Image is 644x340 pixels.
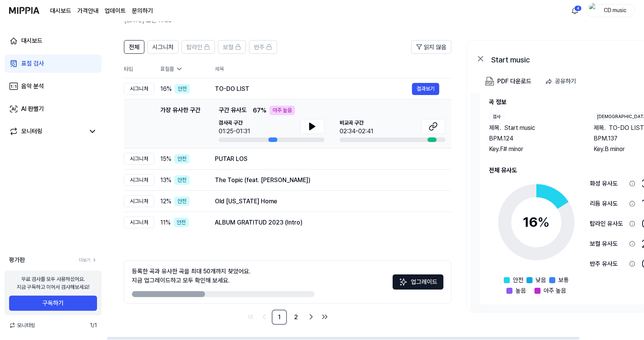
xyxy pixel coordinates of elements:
[124,153,154,165] div: 시그니처
[569,5,581,17] button: 알림4
[132,267,251,285] div: 등록한 곡과 유사한 곡을 최대 50개까지 찾았어요. 지금 업그레이드하고 모두 확인해 보세요.
[124,60,154,78] th: 타입
[5,100,102,118] a: AI 판별기
[124,217,154,228] div: 시그니처
[215,176,439,185] div: The Topic (feat. [PERSON_NAME])
[219,127,250,136] div: 01:25-01:31
[21,82,44,91] div: 음악 분석
[254,43,265,52] span: 반주
[160,106,201,142] div: 가장 유사한 구간
[152,43,174,52] span: 시그니처
[319,311,331,323] a: Go to last page
[489,113,504,120] div: 검사
[393,274,443,290] button: 업그레이드
[174,218,189,227] div: 안전
[147,40,179,54] button: 시그니처
[182,40,215,54] button: 탑라인
[219,106,247,115] span: 구간 유사도
[491,54,643,63] div: Start music
[174,197,190,206] div: 안전
[21,36,42,45] div: 대시보드
[600,6,630,14] div: CD music
[340,119,373,127] span: 비교곡 구간
[9,296,97,311] button: 구독하기
[258,311,270,323] a: Go to previous page
[555,76,576,86] div: 공유하기
[160,197,171,206] span: 12 %
[124,174,154,186] div: 시그니처
[574,5,582,11] div: 4
[523,212,550,232] div: 16
[544,286,566,295] span: 아주 높음
[9,127,85,136] a: 모니터링
[124,195,154,207] div: 시그니처
[186,43,202,52] span: 탑라인
[288,310,304,325] a: 2
[215,218,439,227] div: ALBUM GRATITUD 2023 (Intro)
[590,259,626,268] div: 반주 유사도
[160,218,171,227] span: 11 %
[399,278,408,287] img: Sparkles
[223,43,233,52] span: 보컬
[21,127,42,136] div: 모니터링
[272,310,287,325] a: 1
[77,6,99,16] a: 가격안내
[489,123,501,133] span: 제목 .
[538,214,550,230] span: %
[412,83,439,95] a: 결과보기
[50,6,71,16] a: 대시보드
[305,311,317,323] a: Go to next page
[590,239,626,248] div: 보컬 유사도
[160,84,172,94] span: 16 %
[5,55,102,73] a: 표절 검사
[253,106,266,115] span: 67 %
[9,321,35,329] span: 모니터링
[609,123,644,133] span: TO-DO LIST
[124,40,144,54] button: 전체
[590,219,626,228] div: 탑라인 유사도
[21,59,44,68] div: 표절 검사
[218,40,246,54] button: 보컬
[215,84,412,94] div: TO-DO LIST
[516,286,526,295] span: 높음
[424,43,447,52] span: 읽지 않음
[558,276,569,285] span: 보통
[215,154,439,164] div: PUTAR LOS
[244,311,257,323] a: Go to first page
[175,84,190,94] div: 안전
[132,6,153,16] a: 문의하기
[160,176,171,185] span: 13 %
[219,119,250,127] span: 검사곡 구간
[504,123,535,133] span: Start music
[90,321,97,329] span: 1 / 1
[215,60,451,78] th: 제목
[393,281,443,288] a: Sparkles업그레이드
[174,154,190,164] div: 안전
[5,32,102,50] a: 대시보드
[129,43,139,52] span: 전체
[411,40,451,54] button: 읽지 않음
[489,134,578,143] div: BPM. 124
[160,154,171,164] span: 15 %
[536,276,546,285] span: 낮음
[9,256,25,265] span: 평가판
[21,104,44,114] div: AI 판별기
[590,199,626,208] div: 리듬 유사도
[570,6,580,15] img: 알림
[484,74,533,89] button: PDF 다운로드
[594,123,606,133] span: 제목 .
[160,65,203,73] div: 표절률
[270,106,295,115] div: 아주 높음
[542,74,582,89] button: 공유하기
[586,4,635,17] button: profileCD music
[5,77,102,95] a: 음악 분석
[105,6,126,16] a: 업데이트
[489,145,578,154] div: Key. F# minor
[79,257,97,264] a: 더보기
[174,175,190,185] div: 안전
[124,83,154,95] div: 시그니처
[340,127,373,136] div: 02:34-02:41
[590,179,626,188] div: 화성 유사도
[124,310,451,325] nav: pagination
